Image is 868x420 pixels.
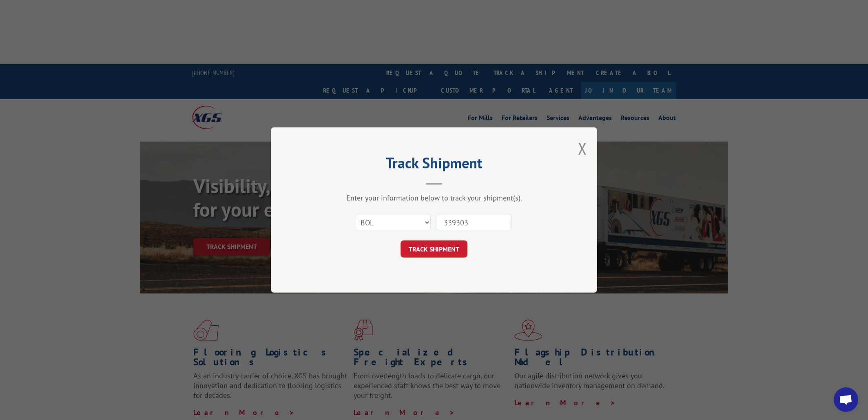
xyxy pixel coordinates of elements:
[312,193,556,202] div: Enter your information below to track your shipment(s).
[312,157,556,173] h2: Track Shipment
[834,387,858,412] div: Open chat
[437,214,512,231] input: Number(s)
[578,138,587,159] button: Close modal
[401,240,467,258] button: TRACK SHIPMENT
